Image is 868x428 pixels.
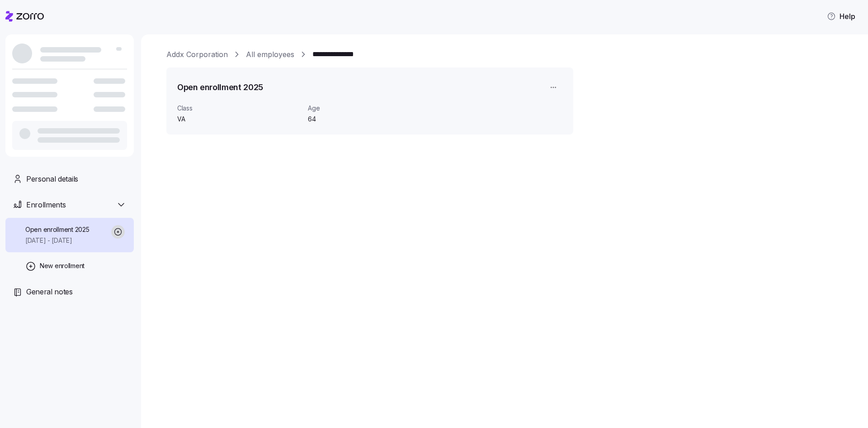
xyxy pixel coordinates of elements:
[308,104,399,113] span: Age
[308,115,399,124] span: 64
[177,82,263,93] h1: Open enrollment 2025
[820,7,863,25] button: Help
[827,11,855,22] span: Help
[40,261,85,270] span: New enrollment
[25,225,89,234] span: Open enrollment 2025
[26,286,73,298] span: General notes
[26,199,66,211] span: Enrollments
[246,49,294,60] a: All employees
[26,173,78,185] span: Personal details
[166,49,228,60] a: Addx Corporation
[25,236,89,245] span: [DATE] - [DATE]
[177,104,301,113] span: Class
[177,115,301,124] span: VA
